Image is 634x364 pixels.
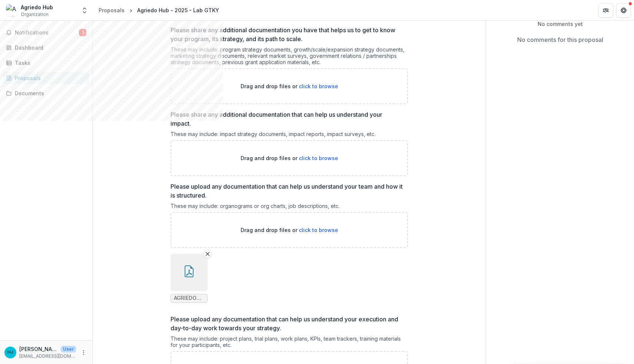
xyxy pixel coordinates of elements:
[79,3,90,18] button: Open entity switcher
[21,3,53,11] div: Agriedo Hub
[96,5,222,16] nav: breadcrumb
[174,295,204,301] span: AGRIEDO ORGANOGRAM .pdf
[299,83,338,89] span: click to browse
[15,30,79,36] span: Notifications
[299,155,338,161] span: click to browse
[171,46,408,68] div: These may include: program strategy documents, growth/scale/expansion strategy documents, marketi...
[99,6,125,14] div: Proposals
[171,203,408,212] div: These may include: organograms or org charts, job descriptions, etc.
[61,346,76,353] p: User
[171,182,403,200] p: Please upload any documentation that can help us understand your team and how it is structured.
[171,315,403,332] p: Please upload any documentation that can help us understand your execution and day-to-day work to...
[19,353,76,360] p: [EMAIL_ADDRESS][DOMAIN_NAME]
[598,3,613,18] button: Partners
[492,20,628,28] p: No comments yet
[517,35,603,44] p: No comments for this proposal
[241,226,338,234] p: Drag and drop files or
[3,27,89,39] button: Notifications1
[15,59,83,67] div: Tasks
[15,74,83,82] div: Proposals
[6,4,18,16] img: Agriedo Hub
[137,6,219,14] div: Agriedo Hub - 2025 - Lab GTKY
[3,57,89,69] a: Tasks
[241,154,338,162] p: Drag and drop files or
[79,348,88,357] button: More
[96,5,128,16] a: Proposals
[15,44,83,52] div: Dashboard
[3,42,89,54] a: Dashboard
[171,26,403,43] p: Please share any additional documentation you have that helps us to get to know your program, its...
[3,87,89,99] a: Documents
[21,11,49,18] span: Organization
[171,110,403,128] p: Please share any additional documentation that can help us understand your impact.
[79,29,86,36] span: 1
[15,89,83,97] div: Documents
[7,350,13,355] div: Hadija Jabiri
[241,82,338,90] p: Drag and drop files or
[171,335,408,351] div: These may include: project plans, trial plans, work plans, KPIs, team trackers, training material...
[299,227,338,233] span: click to browse
[203,249,212,258] button: Remove File
[19,345,58,353] p: [PERSON_NAME]
[3,72,89,84] a: Proposals
[171,254,208,303] div: Remove FileAGRIEDO ORGANOGRAM .pdf
[171,131,408,140] div: These may include: impact strategy documents, impact reports, impact surveys, etc.
[616,3,631,18] button: Get Help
